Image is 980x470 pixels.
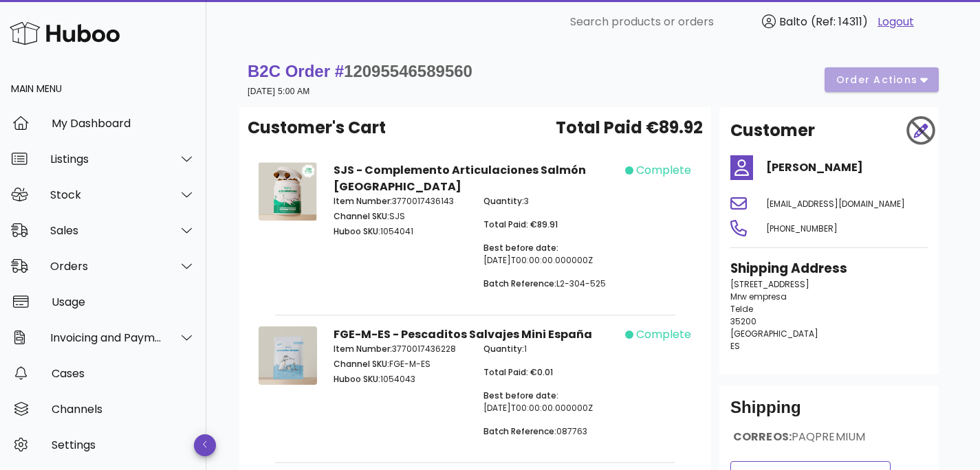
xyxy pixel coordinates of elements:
span: Huboo SKU: [334,225,380,237]
div: Cases [52,367,195,380]
div: Invoicing and Payments [50,331,162,344]
span: 35200 [730,315,756,327]
div: CORREOS: [730,429,928,456]
span: [EMAIL_ADDRESS][DOMAIN_NAME] [766,198,905,210]
p: 1054041 [334,225,467,238]
span: Quantity: [483,343,524,355]
span: Customer's Cart [248,115,386,140]
h2: Customer [730,118,815,143]
p: SJS [334,210,467,223]
div: Settings [52,438,195,451]
span: [GEOGRAPHIC_DATA] [730,328,818,339]
small: [DATE] 5:00 AM [248,87,310,96]
img: Huboo Logo [10,19,120,48]
span: Batch Reference: [483,278,556,289]
span: 12095546589560 [344,62,472,80]
strong: FGE-M-ES - Pescaditos Salvajes Mini España [334,326,592,342]
p: 087763 [483,425,617,438]
img: Product Image [259,326,317,385]
div: Usage [52,295,195,309]
p: FGE-M-ES [334,358,467,370]
p: [DATE]T00:00:00.000000Z [483,390,617,414]
span: Best before date: [483,242,558,254]
strong: SJS - Complemento Articulaciones Salmón [GEOGRAPHIC_DATA] [334,162,586,194]
div: Shipping [730,396,928,429]
h4: [PERSON_NAME] [766,159,928,176]
div: Channels [52,403,195,416]
h3: Shipping Address [730,259,928,278]
span: complete [636,326,691,343]
span: Total Paid €89.92 [556,115,703,140]
p: 3770017436228 [334,343,467,355]
div: Orders [50,260,162,273]
p: 1 [483,343,617,355]
p: 3770017436143 [334,195,467,208]
div: Sales [50,224,162,237]
p: 3 [483,195,617,208]
span: Batch Reference: [483,425,556,437]
span: Best before date: [483,390,558,401]
span: [STREET_ADDRESS] [730,278,809,290]
span: Mrw empresa [730,291,787,302]
span: Quantity: [483,195,524,207]
span: Total Paid: €0.01 [483,366,553,378]
div: Listings [50,153,162,166]
span: [PHONE_NUMBER] [766,223,838,234]
p: [DATE]T00:00:00.000000Z [483,242,617,267]
p: 1054043 [334,373,467,385]
span: complete [636,162,691,179]
div: Stock [50,188,162,201]
span: Item Number: [334,195,392,207]
strong: B2C Order # [248,62,472,80]
span: Telde [730,303,753,315]
span: (Ref: 14311) [811,14,868,30]
span: Total Paid: €89.91 [483,219,558,230]
span: Balto [779,14,807,30]
span: Channel SKU: [334,358,389,370]
span: Item Number: [334,343,392,355]
span: Huboo SKU: [334,373,380,385]
a: Logout [878,14,914,30]
p: L2-304-525 [483,278,617,290]
img: Product Image [259,162,317,221]
span: PAQPREMIUM [792,429,865,445]
span: Channel SKU: [334,210,389,222]
span: ES [730,340,740,352]
div: My Dashboard [52,117,195,130]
